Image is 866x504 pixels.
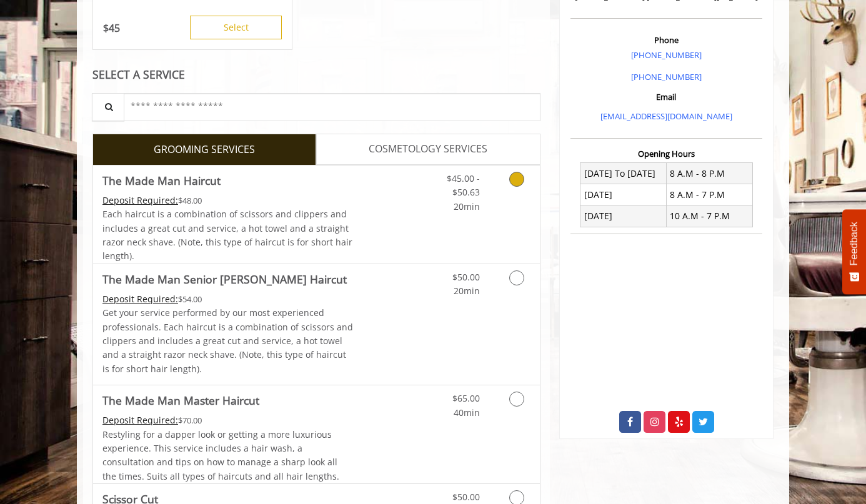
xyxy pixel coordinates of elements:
span: $65.00 [452,392,480,404]
span: COSMETOLOGY SERVICES [369,141,487,157]
span: This service needs some Advance to be paid before we block your appointment [102,414,178,426]
a: [PHONE_NUMBER] [631,49,702,61]
td: 8 A.M - 8 P.M [666,163,752,184]
td: 8 A.M - 7 P.M [666,184,752,205]
td: 10 A.M - 7 P.M [666,205,752,227]
div: $70.00 [102,413,354,427]
div: $48.00 [102,194,354,207]
h3: Opening Hours [570,149,762,158]
button: Service Search [92,93,124,121]
span: GROOMING SERVICES [154,142,255,158]
a: [PHONE_NUMBER] [631,71,702,82]
a: [EMAIL_ADDRESS][DOMAIN_NAME] [600,111,732,122]
span: $45.00 - $50.63 [447,172,480,198]
span: $50.00 [452,271,480,283]
span: This service needs some Advance to be paid before we block your appointment [102,293,178,305]
span: 20min [454,200,480,212]
td: [DATE] [580,184,667,205]
h3: Phone [574,36,759,44]
p: 45 [103,21,120,35]
span: This service needs some Advance to be paid before we block your appointment [102,194,178,206]
span: $ [103,21,109,35]
b: The Made Man Haircut [102,172,221,189]
span: 40min [454,407,480,418]
span: $50.00 [452,491,480,503]
p: Get your service performed by our most experienced professionals. Each haircut is a combination o... [102,306,354,376]
b: The Made Man Senior [PERSON_NAME] Haircut [102,270,347,288]
span: Restyling for a dapper look or getting a more luxurious experience. This service includes a hair ... [102,428,339,482]
div: SELECT A SERVICE [92,69,540,81]
b: The Made Man Master Haircut [102,392,259,409]
span: Each haircut is a combination of scissors and clippers and includes a great cut and service, a ho... [102,208,352,262]
span: 20min [454,285,480,297]
td: [DATE] [580,205,667,227]
button: Select [190,16,282,39]
div: $54.00 [102,292,354,306]
button: Feedback - Show survey [842,209,866,294]
td: [DATE] To [DATE] [580,163,667,184]
h3: Email [574,92,759,101]
span: Feedback [849,222,860,265]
